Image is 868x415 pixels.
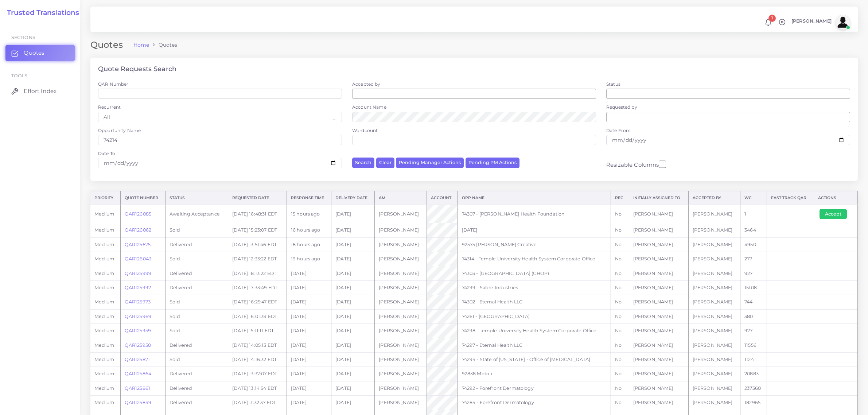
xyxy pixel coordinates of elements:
[458,280,611,295] td: 74299 - Sabre Industries
[331,295,374,309] td: [DATE]
[125,357,150,362] a: QAR125871
[228,309,287,323] td: [DATE] 16:01:39 EDT
[228,367,287,381] td: [DATE] 13:37:07 EDT
[352,158,374,168] button: Search
[90,40,128,50] h2: Quotes
[331,237,374,252] td: [DATE]
[228,396,287,410] td: [DATE] 11:32:37 EDT
[820,211,852,216] a: Accept
[688,295,740,309] td: [PERSON_NAME]
[165,237,228,252] td: Delivered
[688,252,740,266] td: [PERSON_NAME]
[611,295,629,309] td: No
[629,237,688,252] td: [PERSON_NAME]
[458,309,611,323] td: 74261 - [GEOGRAPHIC_DATA]
[228,381,287,395] td: [DATE] 13:14:54 EDT
[352,81,381,87] label: Accepted by
[331,266,374,280] td: [DATE]
[165,367,228,381] td: Delivered
[331,381,374,395] td: [DATE]
[331,191,374,205] th: Delivery Date
[629,191,688,205] th: Initially Assigned to
[94,400,114,405] span: medium
[228,295,287,309] td: [DATE] 16:25:47 EDT
[228,223,287,237] td: [DATE] 15:23:07 EDT
[94,328,114,333] span: medium
[165,205,228,223] td: Awaiting Acceptance
[287,266,331,280] td: [DATE]
[458,237,611,252] td: 92575 [PERSON_NAME] Creative
[287,338,331,352] td: [DATE]
[688,280,740,295] td: [PERSON_NAME]
[287,237,331,252] td: 18 hours ago
[228,237,287,252] td: [DATE] 13:51:46 EDT
[287,295,331,309] td: [DATE]
[611,324,629,338] td: No
[740,309,767,323] td: 380
[149,41,177,49] li: Quotes
[228,205,287,223] td: [DATE] 16:48:31 EDT
[287,324,331,338] td: [DATE]
[629,223,688,237] td: [PERSON_NAME]
[375,309,427,323] td: [PERSON_NAME]
[165,266,228,280] td: Delivered
[688,352,740,366] td: [PERSON_NAME]
[836,15,850,30] img: avatar
[165,309,228,323] td: Sold
[659,160,666,169] input: Resizable Columns
[611,223,629,237] td: No
[125,285,151,290] a: QAR125992
[331,223,374,237] td: [DATE]
[287,205,331,223] td: 15 hours ago
[165,280,228,295] td: Delivered
[375,324,427,338] td: [PERSON_NAME]
[740,280,767,295] td: 15108
[629,324,688,338] td: [PERSON_NAME]
[606,127,631,133] label: Date From
[740,252,767,266] td: 277
[688,396,740,410] td: [PERSON_NAME]
[611,252,629,266] td: No
[611,352,629,366] td: No
[688,191,740,205] th: Accepted by
[740,324,767,338] td: 927
[740,237,767,252] td: 4950
[125,211,151,217] a: QAR126085
[287,191,331,205] th: Response Time
[125,314,151,319] a: QAR125969
[228,252,287,266] td: [DATE] 12:33:22 EDT
[2,9,79,17] a: Trusted Translations
[458,396,611,410] td: 74284 - Forefront Dermatology
[331,352,374,366] td: [DATE]
[125,371,151,376] a: QAR125864
[94,371,114,376] span: medium
[375,191,427,205] th: AM
[11,35,35,40] span: Sections
[94,385,114,391] span: medium
[94,211,114,217] span: medium
[228,324,287,338] td: [DATE] 15:11:11 EDT
[125,299,151,305] a: QAR125973
[611,367,629,381] td: No
[740,205,767,223] td: 1
[629,280,688,295] td: [PERSON_NAME]
[331,205,374,223] td: [DATE]
[458,324,611,338] td: 74298 - Temple University Health System Corporate Office
[688,266,740,280] td: [PERSON_NAME]
[94,285,114,290] span: medium
[331,367,374,381] td: [DATE]
[94,299,114,305] span: medium
[94,314,114,319] span: medium
[331,280,374,295] td: [DATE]
[228,280,287,295] td: [DATE] 17:33:49 EDT
[287,367,331,381] td: [DATE]
[375,237,427,252] td: [PERSON_NAME]
[375,223,427,237] td: [PERSON_NAME]
[98,150,115,156] label: Date To
[740,191,767,205] th: WC
[133,41,149,49] a: Home
[352,127,378,133] label: Wordcount
[688,338,740,352] td: [PERSON_NAME]
[98,81,128,87] label: QAR Number
[740,396,767,410] td: 182965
